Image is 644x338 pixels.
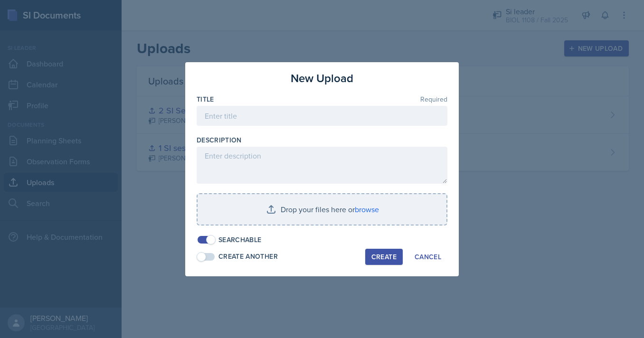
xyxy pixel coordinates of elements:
button: Create [365,249,403,265]
span: Required [420,96,447,103]
div: Create [371,253,397,261]
label: Title [197,94,214,104]
div: Create Another [218,252,278,262]
div: Cancel [415,253,441,261]
input: Enter title [197,106,447,126]
div: Searchable [218,235,262,245]
button: Cancel [408,249,447,265]
label: Description [197,135,242,145]
h3: New Upload [291,70,353,87]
